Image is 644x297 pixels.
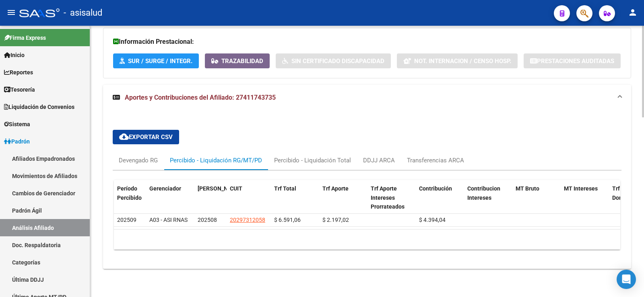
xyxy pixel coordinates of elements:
[198,217,217,223] span: 202508
[322,185,349,192] span: Trf Aporte
[194,180,227,215] datatable-header-cell: Período Devengado
[407,156,464,165] div: Transferencias ARCA
[146,180,194,215] datatable-header-cell: Gerenciador
[363,156,395,165] div: DDJJ ARCA
[113,53,199,68] button: SUR / SURGE / INTEGR.
[4,137,30,146] span: Padrón
[276,53,391,68] button: Sin Certificado Discapacidad
[149,217,188,223] span: A03 - ASI RNAS
[117,185,142,201] span: Período Percibido
[4,33,46,42] span: Firma Express
[612,185,644,201] span: Trf Personal Domestico
[119,132,129,141] mat-icon: cloud_download
[524,53,621,68] button: Prestaciones Auditadas
[291,57,384,65] span: Sin Certificado Discapacidad
[4,85,35,94] span: Tesorería
[564,185,598,192] span: MT Intereses
[125,94,276,101] span: Aportes y Contribuciones del Afiliado: 27411743735
[274,185,296,192] span: Trf Total
[367,180,416,215] datatable-header-cell: Trf Aporte Intereses Prorrateados
[198,185,241,192] span: [PERSON_NAME]
[561,180,609,215] datatable-header-cell: MT Intereses
[419,185,452,192] span: Contribución
[371,185,405,210] span: Trf Aporte Intereses Prorrateados
[149,185,181,192] span: Gerenciador
[271,180,319,215] datatable-header-cell: Trf Total
[464,180,512,215] datatable-header-cell: Contribucion Intereses
[537,57,614,65] span: Prestaciones Auditadas
[113,36,621,47] h3: Información Prestacional:
[128,57,192,65] span: SUR / SURGE / INTEGR.
[103,85,631,111] mat-expansion-panel-header: Aportes y Contribuciones del Afiliado: 27411743735
[113,130,179,144] button: Exportar CSV
[227,180,271,215] datatable-header-cell: CUIT
[4,102,74,111] span: Liquidación de Convenios
[103,111,631,269] div: Aportes y Contribuciones del Afiliado: 27411743735
[117,217,136,223] span: 202509
[419,217,446,223] span: $ 4.394,04
[4,68,33,77] span: Reportes
[64,4,102,22] span: - asisalud
[230,217,265,223] span: 20297312058
[205,53,270,68] button: Trazabilidad
[319,180,367,215] datatable-header-cell: Trf Aporte
[221,57,263,65] span: Trazabilidad
[4,120,30,129] span: Sistema
[322,217,349,223] span: $ 2.197,02
[467,185,500,201] span: Contribucion Intereses
[416,180,464,215] datatable-header-cell: Contribución
[628,8,638,17] mat-icon: person
[114,180,146,215] datatable-header-cell: Período Percibido
[516,185,539,192] span: MT Bruto
[4,51,25,59] span: Inicio
[230,185,242,192] span: CUIT
[414,57,511,65] span: Not. Internacion / Censo Hosp.
[170,156,262,165] div: Percibido - Liquidación RG/MT/PD
[397,53,518,68] button: Not. Internacion / Censo Hosp.
[119,133,173,141] span: Exportar CSV
[617,270,636,289] div: Open Intercom Messenger
[119,156,158,165] div: Devengado RG
[274,156,351,165] div: Percibido - Liquidación Total
[274,217,301,223] span: $ 6.591,06
[6,8,16,17] mat-icon: menu
[512,180,561,215] datatable-header-cell: MT Bruto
